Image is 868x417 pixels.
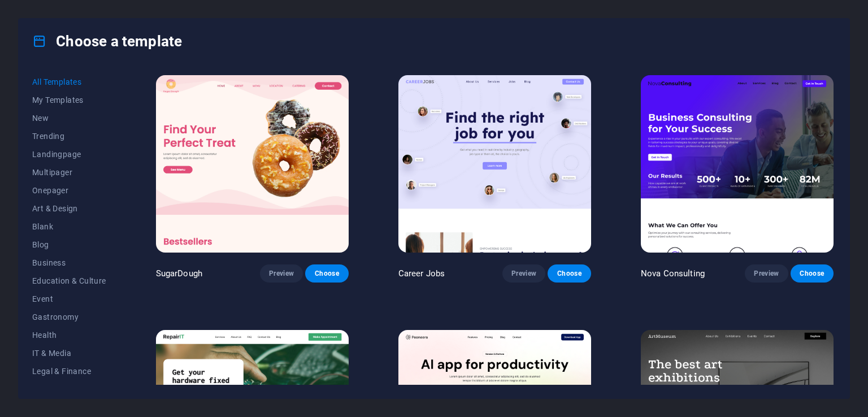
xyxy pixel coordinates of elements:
[398,268,445,279] p: Career Jobs
[32,145,106,163] button: Landingpage
[269,269,294,278] span: Preview
[32,168,106,177] span: Multipager
[32,150,106,159] span: Landingpage
[641,75,834,253] img: Nova Consulting
[502,264,545,283] button: Preview
[305,264,348,283] button: Choose
[791,264,834,283] button: Choose
[32,258,106,267] span: Business
[156,75,349,253] img: SugarDough
[548,264,591,283] button: Choose
[32,199,106,218] button: Art & Design
[398,75,591,253] img: Career Jobs
[511,269,536,278] span: Preview
[32,181,106,199] button: Onepager
[32,290,106,308] button: Event
[32,349,106,358] span: IT & Media
[32,236,106,254] button: Blog
[32,218,106,236] button: Blank
[32,77,106,86] span: All Templates
[32,95,106,105] span: My Templates
[32,380,106,398] button: Non-Profit
[32,163,106,181] button: Multipager
[314,269,339,278] span: Choose
[754,269,779,278] span: Preview
[32,186,106,195] span: Onepager
[32,308,106,326] button: Gastronomy
[32,272,106,290] button: Education & Culture
[32,254,106,272] button: Business
[32,109,106,127] button: New
[260,264,303,283] button: Preview
[32,362,106,380] button: Legal & Finance
[32,114,106,123] span: New
[32,91,106,109] button: My Templates
[745,264,788,283] button: Preview
[32,240,106,249] span: Blog
[32,132,106,141] span: Trending
[641,268,705,279] p: Nova Consulting
[800,269,824,278] span: Choose
[32,73,106,91] button: All Templates
[557,269,581,278] span: Choose
[32,32,182,50] h4: Choose a template
[156,268,202,279] p: SugarDough
[32,276,106,285] span: Education & Culture
[32,312,106,322] span: Gastronomy
[32,331,106,340] span: Health
[32,326,106,344] button: Health
[32,204,106,213] span: Art & Design
[32,222,106,231] span: Blank
[32,127,106,145] button: Trending
[32,367,106,376] span: Legal & Finance
[32,344,106,362] button: IT & Media
[32,294,106,303] span: Event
